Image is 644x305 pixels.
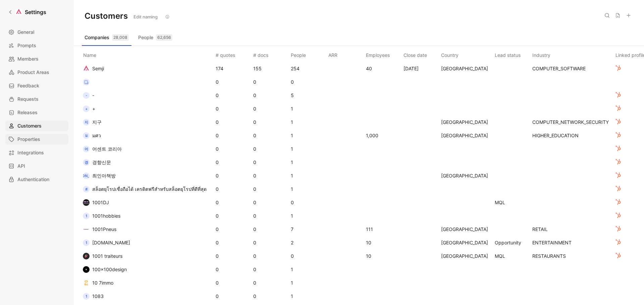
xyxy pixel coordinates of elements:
[83,253,90,259] img: logo
[531,62,614,75] td: COMPUTER_SOFTWARE
[82,32,131,43] button: Companies
[252,89,289,102] td: 0
[5,5,49,19] a: Settings
[80,157,113,168] button: 경경향신문
[440,169,493,182] td: [GEOGRAPHIC_DATA]
[92,240,130,245] span: [DOMAIN_NAME]
[25,8,46,16] h1: Settings
[80,184,209,195] button: สสล็อตยุโรปเชื่อถือได้ เครดิตฟรีสําหรับสล็อตยุโรปที่ดีที่สุด
[252,196,289,209] td: 0
[5,121,68,131] a: Customers
[17,42,36,50] span: Prompts
[5,40,68,51] a: Prompts
[5,134,68,145] a: Properties
[493,46,531,62] th: Lead status
[402,46,440,62] th: Close date
[5,80,68,91] a: Feedback
[531,116,614,129] td: COMPUTER_NETWORK_SECURITY
[252,223,289,236] td: 0
[92,66,104,71] span: Semji
[440,129,493,142] td: [GEOGRAPHIC_DATA]
[289,46,327,62] th: People
[252,129,289,142] td: 0
[365,236,402,249] td: 10
[252,209,289,223] td: 0
[214,263,252,276] td: 0
[17,149,44,157] span: Integrations
[5,27,68,37] a: General
[80,117,104,128] button: 지지구
[17,175,49,183] span: Authentication
[214,182,252,196] td: 0
[493,249,531,263] td: MQL
[365,46,402,62] th: Employees
[289,89,327,102] td: 5
[80,130,103,141] button: มมศว
[531,129,614,142] td: HIGHER_EDUCATION
[83,213,90,219] div: 1
[5,161,68,171] a: API
[214,249,252,263] td: 0
[5,54,68,64] a: Members
[92,92,94,98] span: -
[327,46,365,62] th: ARR
[289,75,327,89] td: 0
[289,276,327,290] td: 1
[156,34,172,41] div: 62,656
[112,34,129,41] div: 28,008
[136,32,175,43] button: People
[92,133,101,138] span: มศว
[5,174,68,185] a: Authentication
[80,90,97,101] button: --
[92,146,122,152] span: 어센트 코리아
[289,263,327,276] td: 1
[17,68,49,76] span: Product Areas
[440,236,493,249] td: [GEOGRAPHIC_DATA]
[214,102,252,116] td: 0
[214,156,252,169] td: 0
[83,65,90,72] img: logo
[17,95,39,103] span: Requests
[493,236,531,249] td: Opportunity
[252,156,289,169] td: 0
[80,237,132,248] button: 1[DOMAIN_NAME]
[214,196,252,209] td: 0
[252,169,289,182] td: 0
[83,199,90,206] img: logo
[92,200,109,205] span: 1001DJ
[289,209,327,223] td: 1
[214,209,252,223] td: 0
[440,62,493,75] td: [GEOGRAPHIC_DATA]
[92,119,102,125] span: 지구
[83,159,90,166] div: 경
[252,62,289,75] td: 155
[531,223,614,236] td: RETAIL
[531,249,614,263] td: RESTAURANTS
[83,239,90,246] div: 1
[92,173,116,178] span: 최인아책방
[252,276,289,290] td: 0
[80,144,124,154] button: 어어센트 코리아
[252,46,289,62] th: # docs
[289,182,327,196] td: 1
[289,62,327,75] td: 254
[80,251,125,261] button: logo1001 traiteurs
[214,236,252,249] td: 0
[83,226,90,233] img: logo
[440,46,493,62] th: Country
[83,186,90,193] div: ส
[83,172,90,179] div: [PERSON_NAME]
[92,226,116,232] span: 1001Pneus
[80,278,116,288] button: logo10 7immo
[5,147,68,158] a: Integrations
[17,108,38,117] span: Releases
[92,293,104,299] span: 1083
[365,129,402,142] td: 1,000
[83,293,90,300] div: 1
[17,28,34,36] span: General
[365,62,402,75] td: 40
[80,197,111,208] button: logo1001DJ
[214,116,252,129] td: 0
[214,129,252,142] td: 0
[80,224,119,235] button: logo1001Pneus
